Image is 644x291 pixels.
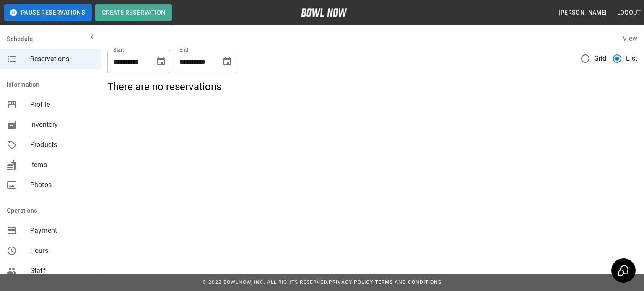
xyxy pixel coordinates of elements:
[30,266,94,276] span: Staff
[30,180,94,190] span: Photos
[555,5,610,21] button: [PERSON_NAME]
[95,4,172,21] button: Create Reservation
[30,100,94,110] span: Profile
[30,246,94,256] span: Hours
[375,279,441,285] a: Terms and Conditions
[301,8,347,17] img: logo
[4,4,92,21] button: Pause Reservations
[614,5,644,21] button: Logout
[153,53,169,70] button: Choose date, selected date is Oct 11, 2025
[219,53,236,70] button: Choose date, selected date is Nov 11, 2025
[626,54,637,64] span: List
[30,120,94,130] span: Inventory
[30,54,94,64] span: Reservations
[623,34,637,42] label: View
[203,279,329,285] span: © 2022 BowlNow, Inc. All Rights Reserved.
[107,80,637,93] h5: There are no reservations
[594,54,607,64] span: Grid
[30,140,94,150] span: Products
[30,226,94,236] span: Payment
[30,160,94,170] span: Items
[329,279,373,285] a: Privacy Policy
